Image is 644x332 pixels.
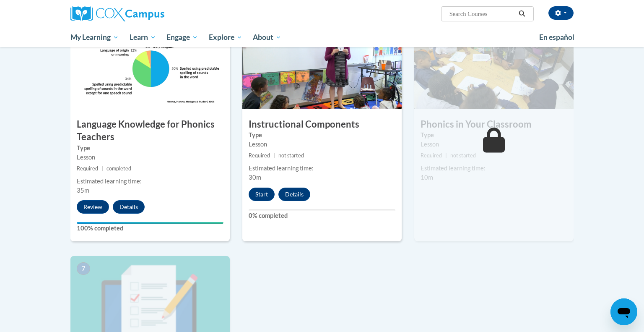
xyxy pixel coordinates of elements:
input: Search Courses [449,9,516,19]
img: Course Image [414,25,574,109]
span: 30m [249,174,261,181]
label: Type [249,131,395,140]
span: 35m [77,187,89,194]
button: Details [278,188,310,201]
span: | [101,165,103,172]
div: Estimated learning time: [421,164,567,173]
a: Cox Campus [70,6,230,21]
span: 7 [77,262,90,275]
button: Start [249,188,275,201]
button: Search [516,9,528,19]
span: My Learning [70,32,119,42]
span: Required [77,165,98,172]
span: En español [539,33,574,42]
a: Learn [124,28,161,47]
a: About [248,28,287,47]
img: Course Image [70,25,230,109]
div: Lesson [421,140,567,149]
span: not started [278,152,304,159]
button: Account Settings [548,6,574,20]
label: Type [421,131,567,140]
span: Learn [130,32,156,42]
label: 0% completed [249,211,395,220]
label: 100% completed [77,224,223,233]
h3: Language Knowledge for Phonics Teachers [70,118,230,144]
button: Review [77,200,109,214]
h3: Instructional Components [242,118,402,131]
div: Estimated learning time: [77,177,223,186]
span: About [253,32,281,42]
img: Cox Campus [70,6,164,21]
h3: Phonics in Your Classroom [414,118,574,131]
a: Explore [203,28,248,47]
div: Your progress [77,222,223,224]
label: Type [77,144,223,153]
span: | [445,152,447,159]
button: Details [113,200,145,214]
span: completed [106,165,131,172]
span: Engage [166,32,198,42]
iframe: Button to launch messaging window [610,298,637,325]
span: Explore [209,32,242,42]
span: 10m [421,174,433,181]
div: Estimated learning time: [249,164,395,173]
span: | [273,152,275,159]
div: Lesson [249,140,395,149]
div: Lesson [77,153,223,162]
span: not started [450,152,476,159]
a: Engage [161,28,203,47]
a: My Learning [65,28,124,47]
img: Course Image [242,25,402,109]
span: Required [421,152,442,159]
span: Required [249,152,270,159]
div: Main menu [58,28,586,47]
a: En español [534,29,580,46]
